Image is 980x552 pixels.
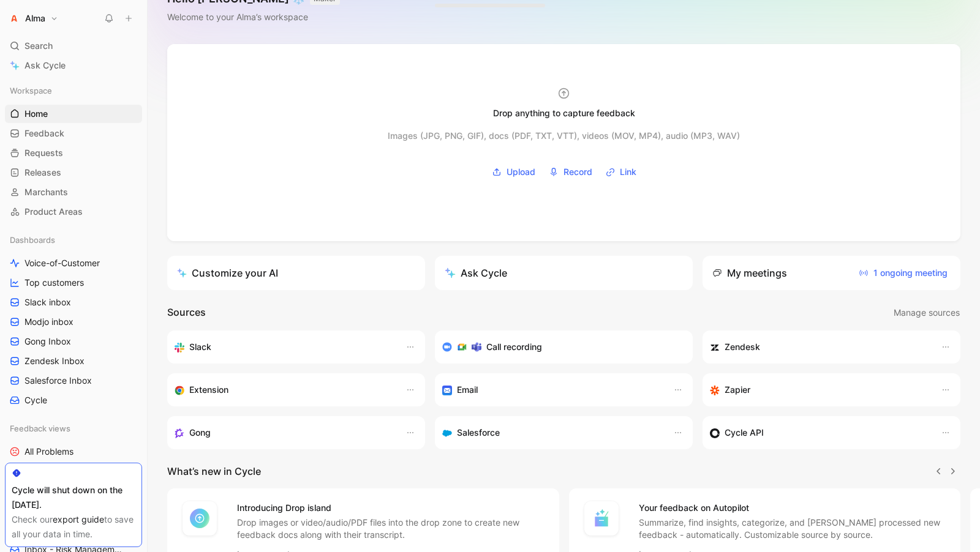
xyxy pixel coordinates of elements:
[10,84,52,97] span: Workspace
[24,335,71,348] span: Gong Inbox
[189,340,211,354] h3: Slack
[24,296,71,308] span: Slack inbox
[5,419,142,438] div: Feedback views
[177,266,278,280] div: Customize your AI
[435,256,693,290] button: Ask Cycle
[5,144,142,162] a: Requests
[457,425,500,440] h3: Salesforce
[5,352,142,370] a: Zendesk Inbox
[639,517,946,541] p: Summarize, find insights, categorize, and [PERSON_NAME] processed new feedback - automatically. C...
[24,127,64,140] span: Feedback
[5,231,142,409] div: DashboardsVoice-of-CustomerTop customersSlack inboxModjo inboxGong InboxZendesk InboxSalesforce I...
[10,422,70,435] span: Feedback views
[445,266,507,280] div: Ask Cycle
[545,163,597,181] button: Record
[725,340,760,354] h3: Zendesk
[237,517,545,541] p: Drop images or video/audio/PDF files into the drop zone to create new feedback docs along with th...
[12,483,135,512] div: Cycle will shut down on the [DATE].
[175,382,393,397] div: Capture feedback from anywhere on the web
[237,501,545,515] h4: Introducing Drop island
[620,165,636,179] span: Link
[24,394,47,406] span: Cycle
[24,58,66,73] span: Ask Cycle
[725,382,750,397] h3: Zapier
[5,56,142,75] a: Ask Cycle
[5,442,142,461] a: All Problems
[175,340,393,354] div: Sync your marchants, send feedback and get updates in Slack
[24,206,83,218] span: Product Areas
[24,186,68,198] span: Marchants
[442,382,661,397] div: Forward emails to your feedback inbox
[53,514,104,524] a: export guide
[442,340,676,354] div: Record & transcribe meetings from Zoom, Meet & Teams.
[24,355,85,367] span: Zendesk Inbox
[639,501,946,515] h4: Your feedback on Autopilot
[175,425,393,440] div: Capture feedback from your incoming calls
[457,382,478,397] h3: Email
[24,166,61,179] span: Releases
[5,274,142,292] a: Top customers
[893,305,960,321] button: Manage sources
[710,340,929,354] div: Sync marchants and create docs
[167,256,425,290] a: Customize your AI
[5,293,142,311] a: Slack inbox
[486,340,542,354] h3: Call recording
[24,375,92,387] span: Salesforce Inbox
[725,425,764,440] h3: Cycle API
[25,13,45,24] h1: Alma
[5,124,142,143] a: Feedback
[167,10,340,24] div: Welcome to your Alma’s workspace
[859,266,948,280] span: 1 ongoing meeting
[710,425,929,440] div: Sync marchants & send feedback from custom sources. Get inspired by our favorite use case
[24,277,84,289] span: Top customers
[24,446,73,458] span: All Problems
[167,464,261,479] h2: What’s new in Cycle
[5,371,142,390] a: Salesforce Inbox
[5,163,142,182] a: Releases
[189,425,211,440] h3: Gong
[710,382,929,397] div: Capture feedback from thousands of sources with Zapier (survey results, recordings, sheets, etc).
[12,512,135,542] div: Check our to save all your data in time.
[5,81,142,100] div: Workspace
[5,183,142,201] a: Marchants
[24,39,53,53] span: Search
[5,10,61,27] button: AlmaAlma
[601,163,641,181] button: Link
[5,332,142,351] a: Gong Inbox
[24,316,73,328] span: Modjo inbox
[507,165,535,179] span: Upload
[5,203,142,221] a: Product Areas
[5,37,142,55] div: Search
[8,12,20,24] img: Alma
[388,129,740,143] div: Images (JPG, PNG, GIF), docs (PDF, TXT, VTT), videos (MOV, MP4), audio (MP3, WAV)
[5,231,142,249] div: Dashboards
[24,108,48,120] span: Home
[488,163,540,181] button: Upload
[5,313,142,331] a: Modjo inbox
[5,391,142,409] a: Cycle
[894,305,960,320] span: Manage sources
[563,165,592,179] span: Record
[5,105,142,123] a: Home
[189,382,228,397] h3: Extension
[167,305,206,321] h2: Sources
[5,254,142,272] a: Voice-of-Customer
[10,234,55,246] span: Dashboards
[712,266,787,280] div: My meetings
[24,147,63,159] span: Requests
[856,263,951,283] button: 1 ongoing meeting
[24,257,100,269] span: Voice-of-Customer
[493,106,635,121] div: Drop anything to capture feedback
